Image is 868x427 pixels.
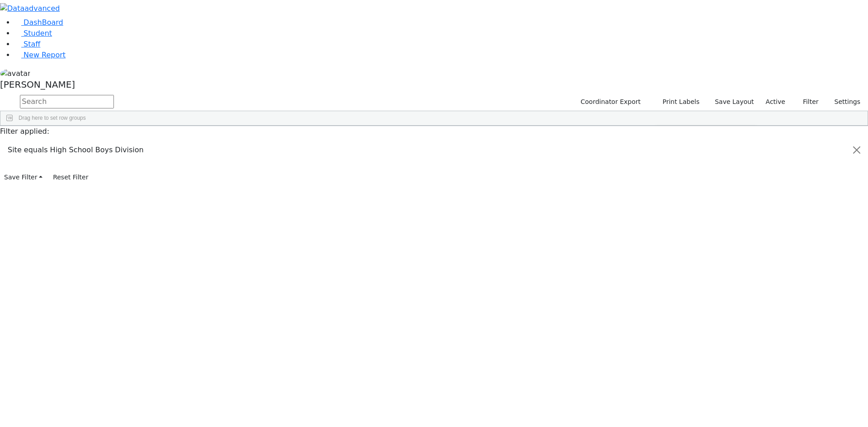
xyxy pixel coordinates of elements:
button: Filter [791,95,823,109]
button: Close [846,137,868,163]
button: Coordinator Export [575,95,645,109]
button: Reset Filter [49,170,92,184]
a: Staff [14,40,40,48]
span: Student [24,29,52,38]
span: Staff [24,40,40,48]
label: Active [762,95,789,109]
button: Save Layout [711,95,758,109]
span: New Report [24,51,66,59]
a: Student [14,29,52,38]
button: Print Labels [652,95,703,109]
a: DashBoard [14,18,63,27]
button: Settings [823,95,864,109]
span: Drag here to set row groups [19,115,86,121]
a: New Report [14,51,66,59]
span: DashBoard [24,18,63,27]
input: Search [20,95,114,108]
